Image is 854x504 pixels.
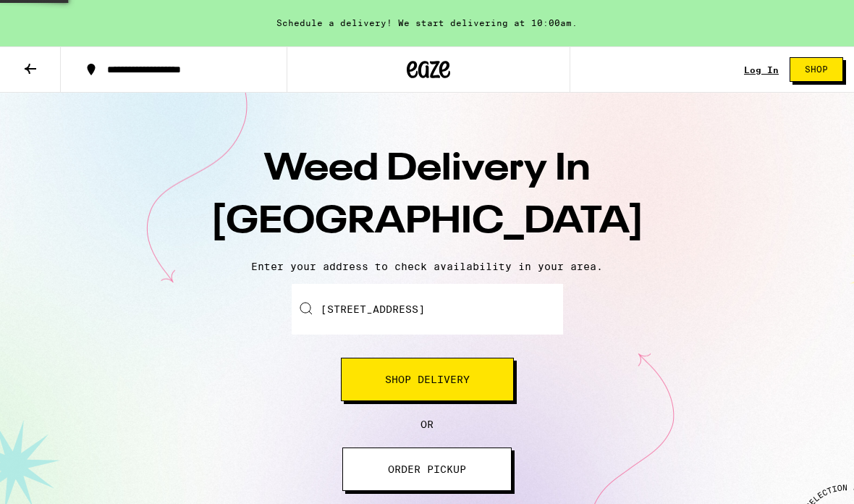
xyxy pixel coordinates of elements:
[744,65,779,75] a: Log In
[211,203,644,241] span: [GEOGRAPHIC_DATA]
[805,65,828,74] span: Shop
[420,419,434,430] span: OR
[342,448,512,491] button: ORDER PICKUP
[779,57,854,82] a: Shop
[174,143,680,249] h1: Weed Delivery In
[14,261,840,272] p: Enter your address to check availability in your area.
[385,374,470,385] span: Shop Delivery
[292,284,563,335] input: Enter your delivery address
[388,464,466,474] span: ORDER PICKUP
[341,358,514,401] button: Shop Delivery
[790,57,843,82] button: Shop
